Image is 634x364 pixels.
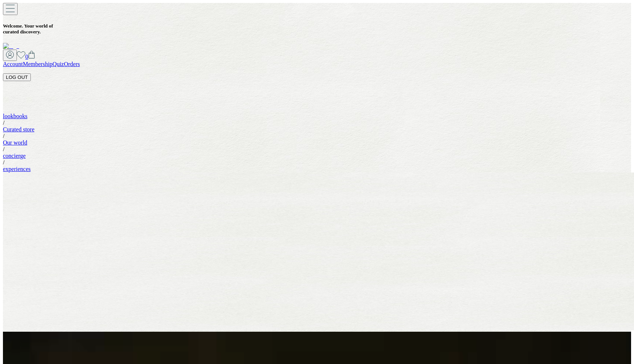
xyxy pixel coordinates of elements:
a: Curated store [3,126,34,132]
a: Account [3,61,23,67]
button: LOG OUT [3,73,31,81]
a: 0 [25,54,35,60]
a: experiences [3,166,31,172]
a: Membership [23,61,52,67]
a: Orders [64,61,80,67]
div: / [3,120,631,126]
a: lookbooks [3,113,28,119]
a: Quiz [52,61,64,67]
a: concierge [3,153,26,159]
div: / [3,146,631,153]
div: / [3,159,631,166]
h5: Welcome . Your world of curated discovery. [3,23,631,35]
img: logo [3,43,19,50]
div: / [3,133,631,139]
a: Our world [3,139,27,146]
span: 0 [25,54,28,60]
